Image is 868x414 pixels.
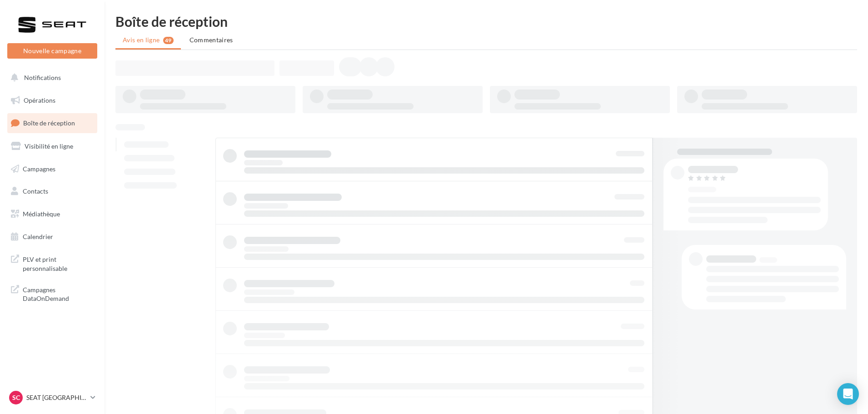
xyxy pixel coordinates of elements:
span: PLV et print personnalisable [23,253,94,273]
span: Notifications [24,74,61,81]
span: Médiathèque [23,210,60,218]
div: Boîte de réception [115,15,857,28]
p: SEAT [GEOGRAPHIC_DATA] [26,393,87,402]
span: Campagnes [23,165,55,172]
a: Campagnes DataOnDemand [5,280,99,307]
span: Commentaires [190,36,233,44]
a: Opérations [5,91,99,110]
span: Campagnes DataOnDemand [23,284,94,303]
span: Visibilité en ligne [25,142,73,150]
a: SC SEAT [GEOGRAPHIC_DATA] [7,389,97,406]
button: Nouvelle campagne [7,43,97,59]
span: Calendrier [23,233,53,240]
a: Boîte de réception [5,113,99,133]
span: SC [12,393,20,402]
div: Open Intercom Messenger [837,383,859,405]
a: Visibilité en ligne [5,137,99,156]
a: Calendrier [5,227,99,246]
a: Contacts [5,182,99,201]
a: PLV et print personnalisable [5,249,99,276]
a: Campagnes [5,160,99,179]
a: Médiathèque [5,205,99,224]
button: Notifications [5,68,95,87]
span: Opérations [24,96,55,104]
span: Boîte de réception [23,119,75,127]
span: Contacts [23,187,48,195]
